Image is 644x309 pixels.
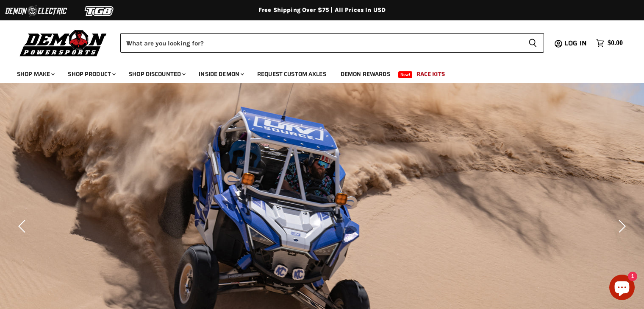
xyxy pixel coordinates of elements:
[251,65,333,83] a: Request Custom Axles
[592,37,627,49] a: $0.00
[410,65,451,83] a: Race Kits
[68,3,131,19] img: TGB Logo 2
[607,275,637,302] inbox-online-store-chat: Shopify online store chat
[11,62,621,83] ul: Main menu
[11,65,60,83] a: Shop Make
[334,65,397,83] a: Demon Rewards
[398,71,413,78] span: New!
[122,65,191,83] a: Shop Discounted
[4,3,68,19] img: Demon Electric Logo 2
[15,218,32,235] button: Previous
[612,218,629,235] button: Next
[561,39,592,47] a: Log in
[61,65,121,83] a: Shop Product
[17,28,110,58] img: Demon Powersports
[564,38,587,48] span: Log in
[120,33,522,53] input: When autocomplete results are available use up and down arrows to review and enter to select
[522,33,544,53] button: Search
[192,65,249,83] a: Inside Demon
[608,39,623,47] span: $0.00
[120,33,544,53] form: Product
